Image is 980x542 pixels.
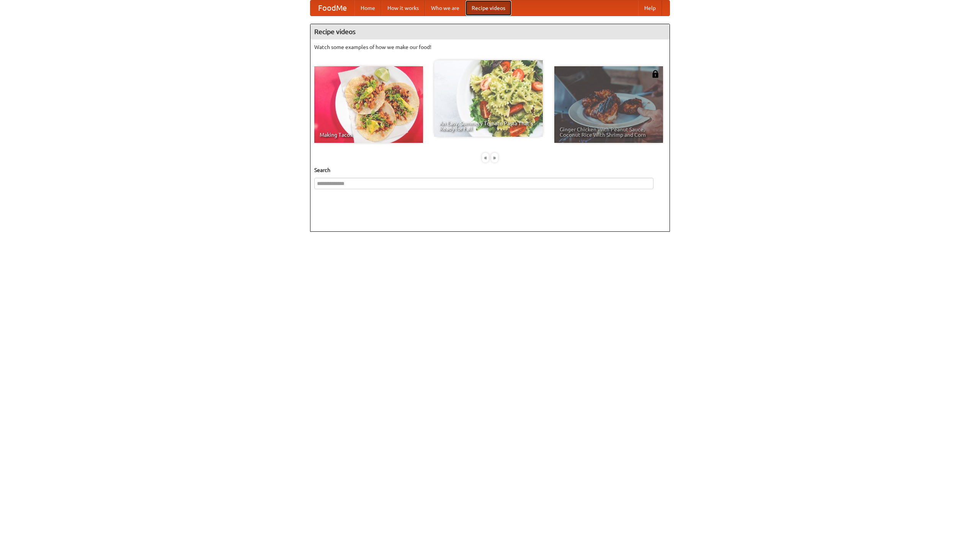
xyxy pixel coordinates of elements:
span: Making Tacos [320,132,418,138]
a: How it works [381,0,425,16]
a: An Easy, Summery Tomato Pasta That's Ready for Fall [434,60,543,137]
p: Watch some examples of how we make our food! [314,43,666,51]
a: FoodMe [310,0,354,16]
div: « [482,153,489,162]
h4: Recipe videos [310,24,670,39]
a: Recipe videos [465,0,511,16]
h5: Search [314,166,666,174]
a: Who we are [425,0,465,16]
img: 483408.png [652,70,659,78]
a: Making Tacos [314,66,423,143]
a: Home [354,0,381,16]
span: An Easy, Summery Tomato Pasta That's Ready for Fall [439,121,537,131]
div: » [491,153,498,162]
a: Help [638,0,662,16]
